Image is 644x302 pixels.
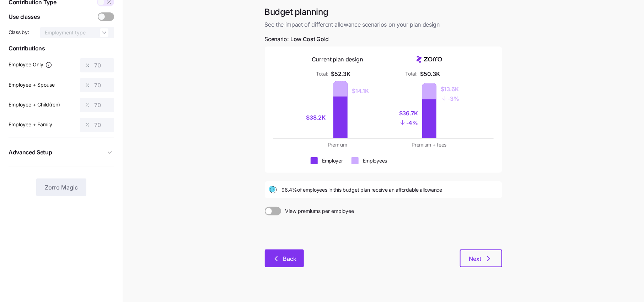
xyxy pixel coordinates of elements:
div: Premium + fees [388,141,471,148]
span: Next [469,254,482,263]
div: Total: [316,70,328,77]
button: Zorro Magic [36,179,86,196]
div: - 3% [441,94,459,103]
div: Current plan design [312,55,363,64]
span: Use classes [9,12,40,21]
label: Employee Only [9,61,52,68]
span: Contributions [9,44,114,53]
button: Back [265,249,304,267]
label: Employee + Child(ren) [9,101,60,109]
span: See the impact of different allowance scenarios on your plan design [265,20,502,29]
div: $13.6K [441,85,459,94]
span: 96.4% of employees in this budget plan receive an affordable allowance [282,186,442,193]
span: Advanced Setup [9,148,52,157]
span: Zorro Magic [45,183,78,192]
span: View premiums per employee [281,207,354,215]
label: Employee + Family [9,121,52,128]
div: Employees [363,157,387,164]
div: Premium [296,141,379,148]
div: $50.3K [420,70,440,78]
span: Scenario: [265,35,329,44]
button: Next [460,249,502,267]
div: - 4% [399,118,418,127]
div: Employer [322,157,343,164]
div: $14.1K [352,87,369,95]
span: Low Cost Gold [290,35,329,44]
div: $36.7K [399,109,418,118]
div: Total: [405,70,417,77]
span: Class by: [9,29,29,36]
button: Advanced Setup [9,144,114,161]
div: $52.3K [331,70,350,78]
span: Back [283,254,297,263]
label: Employee + Spouse [9,81,55,89]
div: $38.2K [306,113,329,122]
h1: Budget planning [265,6,502,17]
